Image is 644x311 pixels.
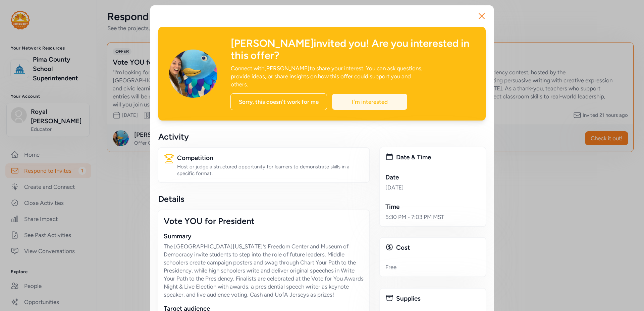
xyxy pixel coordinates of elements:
img: Avatar [169,50,217,98]
div: [PERSON_NAME] invited you! Are you interested in this offer? [231,37,475,62]
div: Summary [164,232,364,241]
div: 5:30 PM - 7:03 PM MST [385,213,480,221]
div: Activity [158,131,369,142]
div: Free [385,263,480,271]
div: Sorry, this doesn't work for me [230,93,327,110]
div: Date & Time [396,153,480,162]
div: Connect with [PERSON_NAME] to share your interest. You can ask questions, provide ideas, or share... [231,64,424,88]
div: Supplies [396,294,480,303]
div: Details [158,193,369,204]
div: I'm interested [332,94,407,110]
div: Host or judge a structured opportunity for learners to demonstrate skills in a specific format. [177,163,364,177]
div: Time [385,202,480,212]
div: Vote YOU for President [164,216,364,226]
div: Date [385,173,480,182]
div: Cost [396,243,480,252]
p: The [GEOGRAPHIC_DATA][US_STATE]’s Freedom Center and Museum of Democracy invite students to step ... [164,242,364,299]
div: Competition [177,153,364,163]
div: [DATE] [385,183,480,191]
